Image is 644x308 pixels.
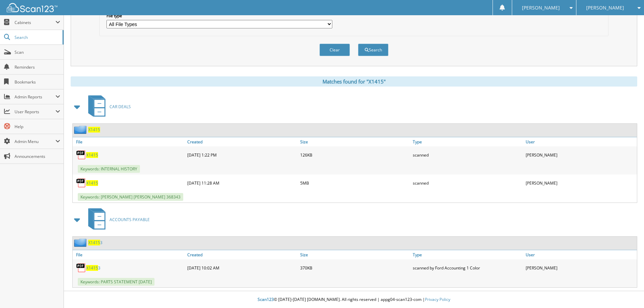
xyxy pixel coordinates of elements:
div: scanned [411,176,524,190]
span: X1415 [86,265,98,271]
div: [PERSON_NAME] [524,176,637,190]
span: Keywords: PARTS STATEMENT [DATE] [78,278,154,286]
div: [DATE] 10:02 AM [186,261,299,275]
div: 126KB [299,148,411,162]
span: Admin Reports [15,94,55,100]
span: User Reports [15,109,55,115]
span: Scan [15,49,60,55]
span: CAR DEALS [110,104,131,110]
div: Matches found for "X1415" [71,76,637,87]
a: Type [411,250,524,259]
span: Help [15,124,60,129]
a: X14153 [86,265,100,271]
a: File [73,250,186,259]
img: folder2.png [74,238,88,247]
span: Reminders [15,64,60,70]
a: Size [299,250,411,259]
label: File type [106,13,332,19]
iframe: Chat Widget [610,276,644,308]
span: Announcements [15,153,60,159]
img: scan123-logo-white.svg [7,3,57,12]
span: Cabinets [15,20,55,25]
a: Created [186,250,299,259]
div: © [DATE]-[DATE] [DOMAIN_NAME]. All rights reserved | appg04-scan123-com | [64,291,644,308]
img: folder2.png [74,125,88,134]
button: Clear [319,44,350,56]
span: Admin Menu [15,139,55,144]
span: Keywords: [PERSON_NAME] [PERSON_NAME] 368343 [78,193,183,201]
img: PDF.png [76,150,86,160]
div: [DATE] 1:22 PM [186,148,299,162]
div: scanned [411,148,524,162]
span: Keywords: INTERNAL HISTORY [78,165,140,173]
a: Created [186,137,299,146]
div: [DATE] 11:28 AM [186,176,299,190]
a: User [524,250,637,259]
a: X1415 [86,180,98,186]
a: Type [411,137,524,146]
img: PDF.png [76,263,86,273]
div: [PERSON_NAME] [524,261,637,275]
span: Scan123 [258,297,274,302]
a: File [73,137,186,146]
div: scanned by Ford Accounting 1 Color [411,261,524,275]
span: Bookmarks [15,79,60,85]
a: X14153 [88,240,102,245]
span: X1415 [88,240,100,245]
div: [PERSON_NAME] [524,148,637,162]
button: Search [358,44,388,56]
span: [PERSON_NAME] [522,6,560,10]
span: [PERSON_NAME] [586,6,624,10]
a: User [524,137,637,146]
span: ACCOUNTS PAYABLE [110,217,150,222]
a: CAR DEALS [84,93,131,120]
a: Size [299,137,411,146]
img: PDF.png [76,178,86,188]
a: Privacy Policy [425,297,450,302]
a: X1415 [88,127,100,133]
a: X1415 [86,152,98,158]
div: 5MB [299,176,411,190]
span: Search [15,34,59,40]
a: ACCOUNTS PAYABLE [84,206,150,233]
div: 370KB [299,261,411,275]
